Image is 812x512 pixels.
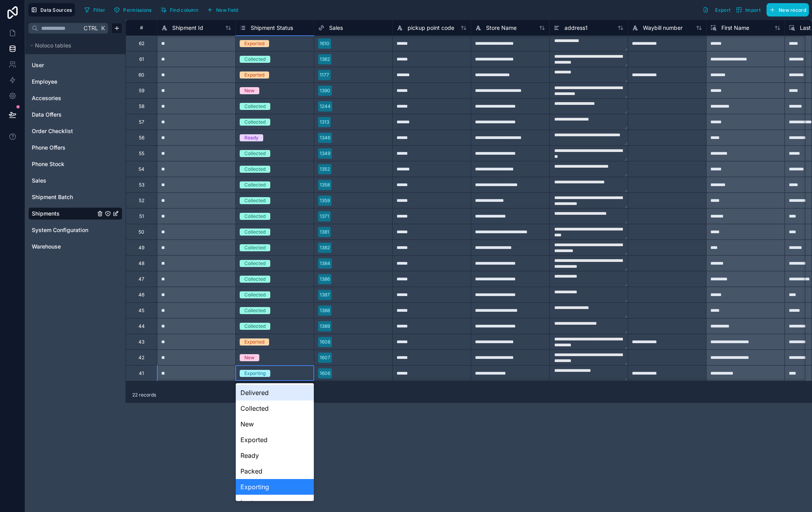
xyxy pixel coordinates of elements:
[139,150,144,157] div: 55
[28,240,122,253] div: Warehouse
[139,119,144,125] div: 57
[32,144,66,152] span: Phone Offers
[28,108,122,121] div: Data Offers
[244,103,266,110] div: Collected
[28,59,122,71] div: User
[32,111,95,119] a: Data Offers
[138,166,144,172] div: 54
[329,24,343,32] span: Sales
[320,323,330,330] div: 1389
[244,150,266,157] div: Collected
[745,7,761,13] span: Import
[236,432,314,448] div: Exported
[244,229,266,236] div: Collected
[158,4,201,16] button: Find column
[320,354,330,361] div: 1607
[83,23,99,33] span: Ctrl
[236,463,314,479] div: Packed
[320,150,330,157] div: 1349
[721,24,749,32] span: First Name
[564,24,588,32] span: address1
[139,213,144,219] div: 51
[320,134,330,141] div: 1346
[236,400,314,416] div: Collected
[244,166,266,173] div: Collected
[123,7,151,13] span: Permissions
[236,416,314,432] div: New
[139,135,144,141] div: 56
[244,291,266,298] div: Collected
[320,260,330,267] div: 1384
[320,119,329,126] div: 1313
[244,338,264,346] div: Exported
[32,193,95,201] a: Shipment Batch
[700,3,733,16] button: Export
[93,7,106,13] span: Filter
[204,4,241,16] button: New field
[320,338,330,346] div: 1608
[32,243,61,251] span: Warehouse
[244,119,266,126] div: Collected
[320,291,330,298] div: 1387
[81,4,108,16] button: Filter
[138,229,144,235] div: 50
[486,24,517,32] span: Store Name
[139,182,144,188] div: 53
[320,307,330,314] div: 1388
[244,56,266,63] div: Collected
[32,160,95,168] a: Phone Stock
[28,75,122,88] div: Employee
[244,87,255,94] div: New
[32,94,95,102] a: Accesories
[244,40,264,47] div: Exported
[138,72,144,78] div: 60
[32,160,64,168] span: Phone Stock
[244,197,266,204] div: Collected
[32,111,62,119] span: Data Offers
[28,158,122,170] div: Phone Stock
[111,4,157,16] a: Permissions
[236,479,314,495] div: Exporting
[28,125,122,137] div: Order Checklist
[28,92,122,104] div: Accesories
[733,3,763,16] button: Import
[320,56,330,63] div: 1362
[763,3,809,16] a: New record
[32,226,88,234] span: System Configuration
[28,191,122,203] div: Shipment Batch
[132,392,156,398] span: 22 records
[244,354,255,361] div: New
[111,4,154,16] button: Permissions
[244,244,266,251] div: Collected
[236,385,314,400] div: Delivered
[236,448,314,463] div: Ready
[236,495,314,510] div: Lost
[172,24,203,32] span: Shipment Id
[320,213,329,220] div: 1371
[138,307,144,314] div: 45
[320,71,329,79] div: 1177
[32,193,73,201] span: Shipment Batch
[320,181,330,188] div: 1358
[138,245,144,251] div: 49
[251,24,293,32] span: Shipment Status
[320,87,330,94] div: 1390
[40,7,72,13] span: Data Sources
[138,292,144,298] div: 46
[138,339,144,345] div: 43
[216,7,239,13] span: New field
[766,3,809,16] button: New record
[320,103,331,110] div: 1244
[32,177,46,185] span: Sales
[139,370,144,377] div: 41
[244,71,264,79] div: Exported
[244,276,266,283] div: Collected
[320,166,330,173] div: 1352
[32,127,73,135] span: Order Checklist
[32,127,95,135] a: Order Checklist
[244,181,266,188] div: Collected
[139,197,144,204] div: 52
[28,141,122,154] div: Phone Offers
[138,355,144,361] div: 42
[320,276,330,283] div: 1386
